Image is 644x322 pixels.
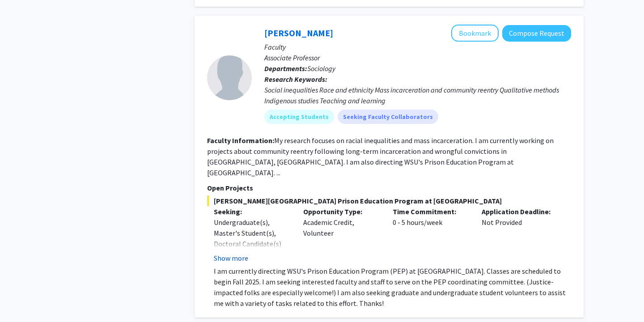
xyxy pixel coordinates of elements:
button: Add Michelle Jacobs to Bookmarks [451,25,499,42]
p: Associate Professor [264,52,571,63]
iframe: Chat [7,282,38,315]
b: Faculty Information: [207,136,274,145]
div: Social inequalities Race and ethnicity Mass incarceration and community reentry Qualitative metho... [264,85,571,106]
p: Time Commitment: [393,206,469,217]
fg-read-more: My research focuses on racial inequalities and mass incarceration. I am currently working on proj... [207,136,554,177]
span: [PERSON_NAME][GEOGRAPHIC_DATA] Prison Education Program at [GEOGRAPHIC_DATA] [207,195,571,206]
div: 0 - 5 hours/week [386,206,475,263]
button: Show more [214,253,248,263]
div: Not Provided [475,206,564,263]
p: Open Projects [207,182,571,193]
p: Seeking: [214,206,290,217]
button: Compose Request to Michelle Jacobs [502,25,571,42]
p: I am currently directing WSU's Prison Education Program (PEP) at [GEOGRAPHIC_DATA]. Classes are s... [214,266,571,309]
span: Sociology [307,64,335,73]
b: Research Keywords: [264,75,327,84]
div: Academic Credit, Volunteer [297,206,386,263]
div: Undergraduate(s), Master's Student(s), Doctoral Candidate(s) (PhD, MD, DMD, PharmD, etc.), Faculty [214,217,290,271]
p: Faculty [264,42,571,52]
p: Opportunity Type: [303,206,379,217]
mat-chip: Accepting Students [264,110,334,124]
p: Application Deadline: [482,206,558,217]
b: Departments: [264,64,307,73]
mat-chip: Seeking Faculty Collaborators [338,110,438,124]
a: [PERSON_NAME] [264,27,333,38]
